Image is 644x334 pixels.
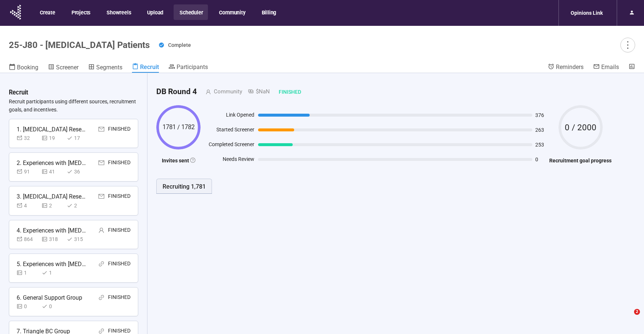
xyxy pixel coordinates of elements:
[634,309,640,315] span: 2
[156,156,201,165] h4: Invites sent
[98,261,104,267] span: link
[98,126,104,132] span: mail
[204,140,254,151] div: Completed Screener
[558,123,603,132] span: 0 / 2000
[9,97,138,114] p: Recruit participants using different sources, recruitment goals, and incentives.
[270,88,301,96] div: Finished
[17,293,82,302] div: 6. General Support Group
[42,302,64,310] div: 0
[17,192,87,201] div: 3. [MEDICAL_DATA] Research Study
[535,127,546,132] span: 263
[256,4,282,20] button: Billing
[132,63,159,73] a: Recruit
[108,293,130,302] div: Finished
[96,64,122,71] span: Segments
[67,235,89,243] div: 315
[98,328,104,334] span: link
[566,6,607,20] div: Opinions Link
[197,89,211,94] span: user
[42,202,64,210] div: 2
[98,295,104,300] span: link
[101,4,136,20] button: Showreels
[42,269,64,277] div: 1
[556,63,584,70] span: Reminders
[108,226,130,235] div: Finished
[17,168,39,176] div: 91
[204,155,254,166] div: Needs Review
[42,168,64,176] div: 41
[42,134,64,142] div: 19
[156,86,197,98] h2: DB Round 4
[56,64,79,71] span: Screener
[549,156,612,165] h4: Recruitment goal progress
[601,63,619,70] span: Emails
[9,40,150,50] h1: 25-J80 - [MEDICAL_DATA] Patients
[108,125,130,134] div: Finished
[548,63,584,72] a: Reminders
[67,134,89,142] div: 17
[66,4,95,20] button: Projects
[9,63,38,73] a: Booking
[593,63,619,72] a: Emails
[17,64,38,71] span: Booking
[535,157,546,162] span: 0
[17,226,87,235] div: 4. Experiences with [MEDICAL_DATA]
[67,168,89,176] div: 36
[535,142,546,147] span: 253
[17,125,87,134] div: 1. [MEDICAL_DATA] Research Study
[535,113,546,118] span: 376
[98,193,104,199] span: mail
[34,4,60,20] button: Create
[174,4,208,20] button: Scheduler
[168,63,208,72] a: Participants
[204,111,254,122] div: Link Opened
[140,63,159,70] span: Recruit
[619,309,637,327] iframe: Intercom live chat
[108,158,130,168] div: Finished
[17,158,87,168] div: 2. Experiences with [MEDICAL_DATA] Research Study
[108,259,130,269] div: Finished
[623,40,633,50] span: more
[242,87,270,96] div: $NaN
[108,192,130,201] div: Finished
[163,182,206,191] div: Recruiting 1,781
[98,227,104,233] span: user
[17,269,39,277] div: 1
[48,63,79,73] a: Screener
[190,158,195,163] span: question-circle
[67,202,89,210] div: 2
[88,63,122,73] a: Segments
[17,202,39,210] div: 4
[213,4,250,20] button: Community
[168,42,191,48] span: Complete
[17,259,87,269] div: 5. Experiences with [MEDICAL_DATA]
[17,134,39,142] div: 32
[42,235,64,243] div: 318
[620,38,635,52] button: more
[17,235,39,243] div: 864
[98,160,104,166] span: mail
[204,125,254,137] div: Started Screener
[177,63,208,70] span: Participants
[156,124,201,130] span: 1781 / 1782
[211,87,242,96] div: Community
[17,302,39,310] div: 0
[141,4,168,20] button: Upload
[9,88,28,97] h3: Recruit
